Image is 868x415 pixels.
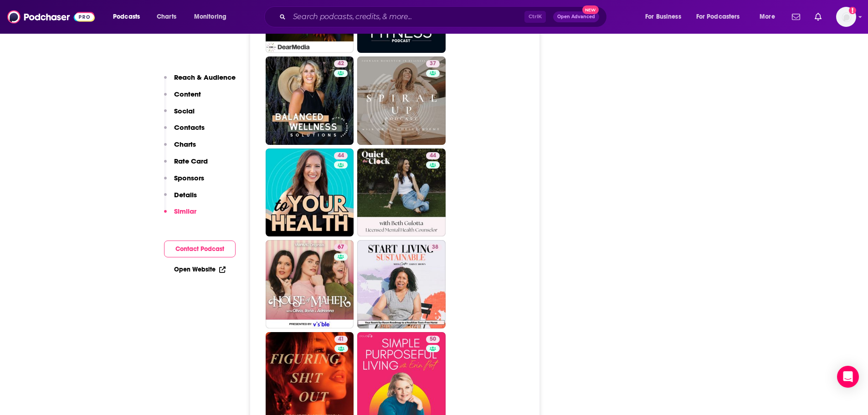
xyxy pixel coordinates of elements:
p: Contacts [174,123,205,132]
span: For Podcasters [696,10,740,23]
p: Charts [174,140,196,149]
a: Charts [151,10,182,24]
div: Open Intercom Messenger [837,366,859,388]
button: Contact Podcast [164,241,236,257]
button: open menu [753,10,786,24]
span: Open Advanced [557,15,595,19]
span: 67 [338,243,344,252]
button: Show profile menu [836,7,856,27]
a: 38 [428,244,442,251]
p: Similar [174,207,196,215]
button: Content [164,90,201,107]
span: 42 [338,59,344,68]
a: 44 [426,152,440,159]
a: Open Website [174,266,226,273]
span: Charts [157,10,176,23]
span: 50 [430,335,436,344]
button: open menu [639,10,693,24]
button: Similar [164,207,196,224]
a: 44 [334,152,348,159]
p: Reach & Audience [174,73,236,82]
button: Contacts [164,123,205,140]
span: Monitoring [194,10,226,23]
a: 42 [266,56,354,145]
img: Podchaser - Follow, Share and Rate Podcasts [7,8,95,26]
button: Charts [164,140,196,157]
p: Sponsors [174,174,204,182]
button: Rate Card [164,157,208,174]
a: 37 [426,60,440,67]
input: Search podcasts, credits, & more... [289,10,524,24]
a: 67 [266,240,354,328]
button: Reach & Audience [164,73,236,90]
span: Podcasts [113,10,140,23]
button: Sponsors [164,174,204,190]
span: 38 [432,243,438,252]
a: 67 [334,244,348,251]
svg: Add a profile image [849,7,856,14]
span: 37 [430,59,436,68]
span: For Business [645,10,681,23]
span: Logged in as ChelseaCoynePR [836,7,856,27]
span: More [760,10,775,23]
span: Ctrl K [524,11,546,23]
p: Social [174,107,195,115]
button: open menu [690,10,753,24]
img: User Profile [836,7,856,27]
p: Content [174,90,201,98]
a: 44 [266,149,354,237]
span: New [582,5,599,14]
button: Details [164,190,197,207]
a: 37 [357,56,446,145]
button: open menu [107,10,152,24]
button: Open AdvancedNew [553,11,599,22]
p: Rate Card [174,157,208,165]
a: 38 [357,240,446,328]
a: 50 [426,336,440,343]
a: 41 [334,336,348,343]
a: Show notifications dropdown [788,9,804,25]
button: open menu [188,10,238,24]
button: Social [164,107,195,123]
p: Details [174,190,197,199]
div: Search podcasts, credits, & more... [273,6,616,27]
span: 41 [338,335,344,344]
a: Show notifications dropdown [811,9,825,25]
span: 44 [430,151,436,160]
a: 42 [334,60,348,67]
span: 44 [338,151,344,160]
a: 44 [357,149,446,237]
